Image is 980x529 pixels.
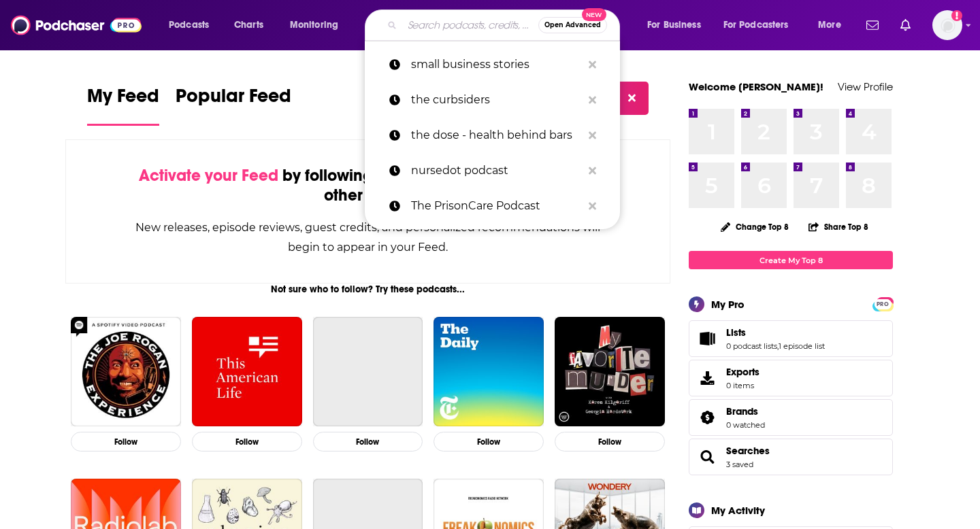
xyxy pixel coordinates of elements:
span: Exports [726,366,759,378]
span: Charts [234,16,263,35]
span: Monitoring [290,16,338,35]
button: open menu [808,14,858,36]
a: the dose - health behind bars [365,118,620,153]
a: nursedot podcast [365,153,620,188]
img: The Joe Rogan Experience [71,317,181,427]
a: Lists [726,326,825,339]
a: Popular Feed [176,84,291,126]
span: Open Advanced [544,22,601,29]
a: PRO [875,298,891,309]
span: 0 items [726,381,759,390]
button: Change Top 8 [713,218,797,235]
button: Follow [192,432,302,451]
a: Welcome [PERSON_NAME]! [689,80,823,93]
a: 0 podcast lists [726,341,777,351]
img: User Profile [932,10,962,40]
a: View Profile [838,80,893,93]
svg: Add a profile image [951,10,962,21]
button: Open AdvancedNew [538,17,607,33]
span: Exports [693,369,721,388]
span: Logged in as kkitamorn [932,10,962,40]
span: Lists [689,320,893,357]
span: , [777,341,779,351]
button: open menu [638,14,718,36]
span: For Podcasters [723,16,789,35]
a: 1 episode list [779,341,825,351]
span: Activate your Feed [139,165,278,186]
button: Follow [71,432,181,451]
span: Searches [689,439,893,475]
span: Podcasts [169,16,209,35]
span: Brands [689,399,893,436]
button: Show profile menu [932,10,962,40]
span: New [582,8,606,21]
p: the curbsiders [411,82,582,118]
a: 0 watched [726,420,765,430]
span: For Business [647,16,701,35]
a: My Feed [87,84,159,126]
span: More [818,16,841,35]
a: the curbsiders [365,82,620,118]
a: Exports [689,360,893,396]
button: open menu [159,14,227,36]
img: The Daily [434,317,544,427]
a: 3 saved [726,460,753,469]
a: Brands [726,405,765,417]
a: Lists [693,329,721,348]
img: My Favorite Murder with Karen Kilgariff and Georgia Hardstark [555,317,665,427]
span: Popular Feed [176,84,291,116]
div: Search podcasts, credits, & more... [378,10,633,41]
div: by following Podcasts, Creators, Lists, and other Users! [134,166,602,205]
span: Lists [726,326,746,339]
a: Show notifications dropdown [861,14,884,37]
p: small business stories [411,47,582,82]
p: the dose - health behind bars [411,118,582,153]
a: Searches [693,447,721,466]
button: open menu [280,14,356,36]
a: Charts [225,14,272,36]
p: nursedot podcast [411,153,582,188]
div: Not sure who to follow? Try these podcasts... [65,284,670,295]
a: Planet Money [313,317,423,427]
p: The PrisonCare Podcast [411,188,582,224]
div: My Pro [711,298,745,311]
span: Brands [726,405,758,417]
input: Search podcasts, credits, & more... [402,14,538,36]
button: Follow [313,432,423,451]
span: PRO [875,299,891,309]
button: Share Top 8 [808,214,869,240]
img: Podchaser - Follow, Share and Rate Podcasts [11,12,142,38]
a: small business stories [365,47,620,82]
div: New releases, episode reviews, guest credits, and personalized recommendations will begin to appe... [134,218,602,257]
button: open menu [715,14,808,36]
img: This American Life [192,317,302,427]
a: Show notifications dropdown [895,14,916,37]
a: Searches [726,445,770,457]
span: My Feed [87,84,159,116]
button: Follow [555,432,665,451]
a: The PrisonCare Podcast [365,188,620,224]
a: Create My Top 8 [689,251,893,269]
div: My Activity [711,504,765,517]
button: Follow [434,432,544,451]
a: Brands [693,408,721,427]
